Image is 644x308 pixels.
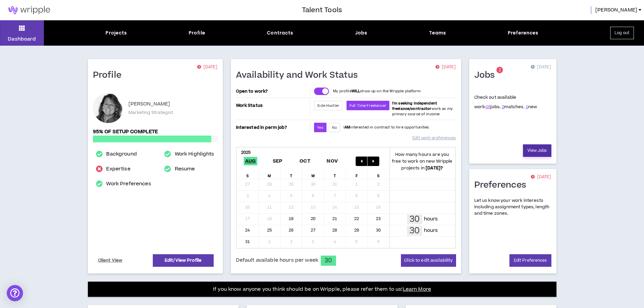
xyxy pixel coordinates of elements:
a: 2 [502,104,504,110]
a: Client View [97,255,124,266]
p: Work Status [236,101,309,110]
strong: WILL [352,89,360,94]
p: My profile show up on the Wripple platform [333,89,421,94]
p: Interested in perm job? [236,123,309,132]
b: [DATE] ? [426,165,443,171]
div: F [346,169,368,179]
p: hours [424,215,438,223]
h1: Profile [93,70,127,81]
p: Let us know your work interests including assignment types, length and time zones. [474,197,551,217]
p: [DATE] [197,64,217,71]
a: Work Highlights [175,150,214,158]
h1: Preferences [474,180,531,191]
span: Side Hustler [317,103,339,108]
div: Teams [429,29,446,37]
p: [DATE] [531,64,551,71]
h1: Jobs [474,70,500,81]
div: Jobs [355,29,367,37]
a: Edit Preferences [509,254,551,267]
p: Check out available work: [474,94,537,110]
span: [PERSON_NAME] [595,6,637,14]
div: S [237,169,259,179]
div: Preferences [508,29,539,37]
p: [PERSON_NAME] [128,100,170,108]
a: Resume [175,165,195,173]
span: Aug [244,157,257,165]
p: I interested in contract to hire opportunities [343,125,429,130]
span: Yes [317,125,323,130]
span: Oct [298,157,312,165]
b: 2025 [241,149,251,156]
div: Open Intercom Messenger [7,285,23,301]
span: jobs. [486,104,501,110]
b: I'm seeking independent freelance/contractor [392,101,437,111]
p: Open to work? [236,89,309,94]
div: Pam A. [93,93,123,123]
a: Background [106,150,137,158]
div: T [281,169,303,179]
span: Sep [271,157,284,165]
span: matches. [502,104,524,110]
a: Learn More [403,286,431,293]
p: [DATE] [531,174,551,181]
span: work as my primary source of income [392,101,453,117]
span: Nov [325,157,339,165]
button: Log out [610,27,634,39]
div: S [368,169,390,179]
div: W [302,169,324,179]
div: Projects [105,29,127,37]
div: Contracts [267,29,293,37]
div: M [259,169,281,179]
p: hours [424,227,438,234]
p: Dashboard [8,35,36,43]
span: Default available hours per week [236,257,318,264]
span: No [332,125,337,130]
div: T [324,169,346,179]
p: [DATE] [435,64,456,71]
a: View Jobs [523,144,551,157]
a: Work Preferences [106,180,151,188]
button: Click to edit availability [401,254,456,267]
p: If you know anyone you think should be on Wripple, please refer them to us! [213,285,431,293]
a: 16 [486,104,491,110]
h1: Availability and Work Status [236,70,363,81]
div: Profile [189,29,205,37]
h3: Talent Tools [302,5,342,15]
p: How many hours are you free to work on new Wripple projects in [389,151,455,171]
a: Edit/View Profile [153,254,214,267]
span: 2 [499,67,501,73]
a: Edit work preferences [412,132,456,144]
p: 95% of setup complete [93,128,218,136]
strong: AM [344,125,350,130]
p: Marketing Strategist [128,110,173,116]
a: Expertise [106,165,130,173]
span: new [526,104,537,110]
a: 1 [526,104,528,110]
sup: 2 [497,67,503,73]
